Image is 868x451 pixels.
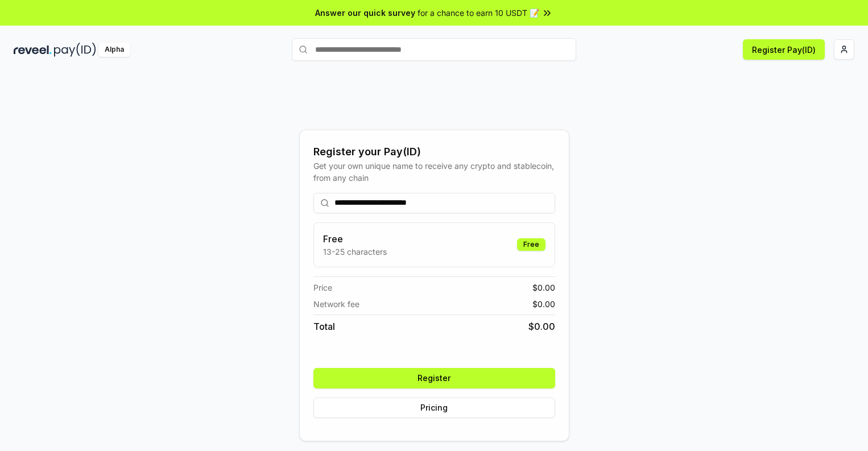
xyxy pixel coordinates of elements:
[313,398,555,418] button: Pricing
[14,43,52,57] img: reveel_dark
[98,43,130,57] div: Alpha
[323,246,387,258] p: 13-25 characters
[532,298,555,310] span: $ 0.00
[315,7,415,19] span: Answer our quick survey
[323,232,387,246] h3: Free
[313,282,332,293] span: Price
[313,160,555,184] div: Get your own unique name to receive any crypto and stablecoin, from any chain
[313,320,335,333] span: Total
[743,39,825,60] button: Register Pay(ID)
[532,282,555,293] span: $ 0.00
[517,238,545,251] div: Free
[528,320,555,333] span: $ 0.00
[313,298,359,310] span: Network fee
[313,144,555,160] div: Register your Pay(ID)
[418,7,539,19] span: for a chance to earn 10 USDT 📝
[54,43,96,57] img: pay_id
[313,368,555,388] button: Register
